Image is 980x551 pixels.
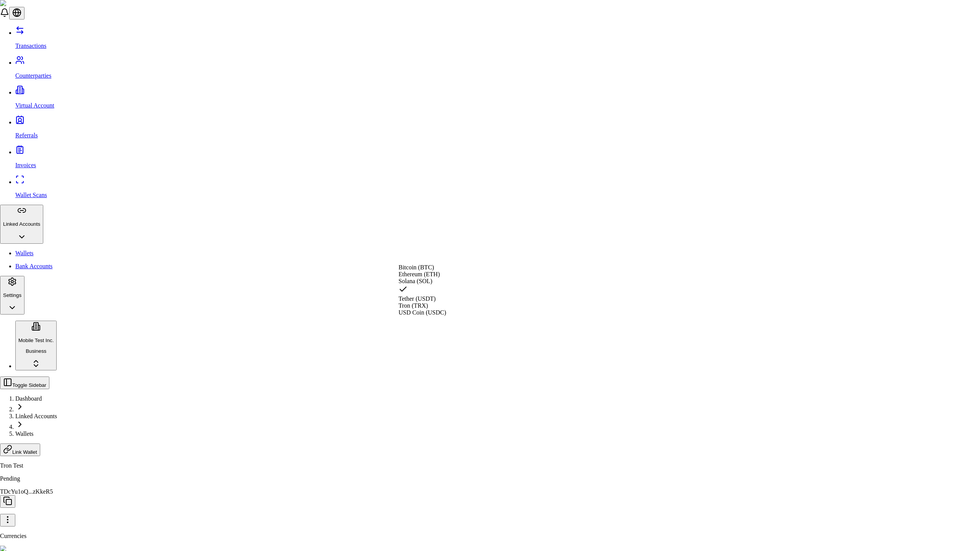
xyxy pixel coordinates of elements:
[399,278,432,284] span: Solana (SOL)
[399,309,446,316] span: USD Coin (USDC)
[399,295,436,302] span: Tether (USDT)
[399,264,434,271] span: Bitcoin (BTC)
[399,302,428,309] span: Tron (TRX)
[399,271,440,277] span: Ethereum (ETH)
[399,264,446,316] div: Suggestions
